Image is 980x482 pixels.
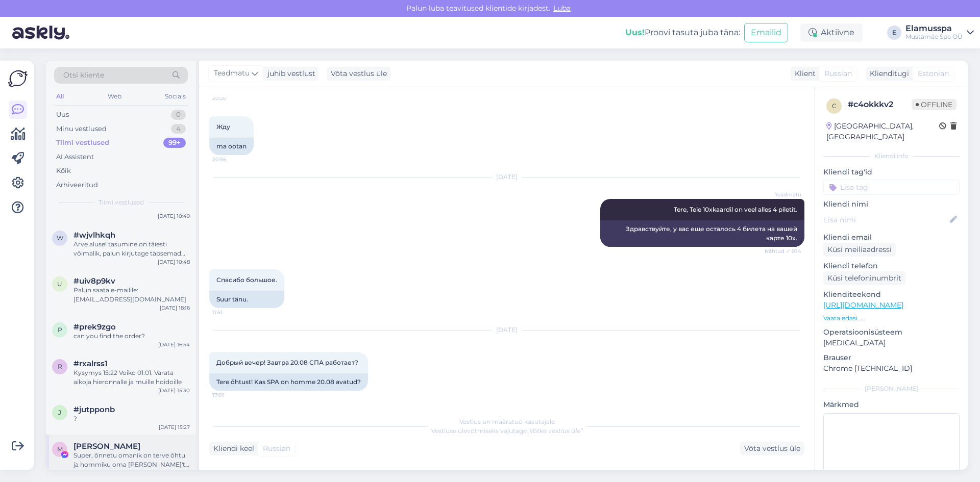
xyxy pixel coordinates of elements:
[823,199,960,210] p: Kliendi nimi
[54,90,66,103] div: All
[823,289,960,300] p: Klienditeekond
[674,206,797,213] span: Tere, Teie 10xkaardil on veel alles 4 piletit.
[905,24,974,41] a: ElamusspaMustamäe Spa OÜ
[327,67,391,81] div: Võta vestlus üle
[163,90,188,103] div: Socials
[763,191,801,198] span: Teadmatu
[160,469,190,477] div: [DATE] 9:43
[550,4,574,13] span: Luba
[744,23,788,42] button: Emailid
[58,409,61,416] span: j
[209,325,804,335] div: [DATE]
[73,322,116,332] span: #prek9zgo
[905,24,963,33] div: Elamusspa
[263,68,315,79] div: juhib vestlust
[56,110,69,120] div: Uus
[625,27,740,39] div: Proovi tasuta juba täna:
[823,151,960,161] div: Kliendi info
[159,423,190,431] div: [DATE] 15:27
[823,352,960,363] p: Brauser
[73,231,115,240] span: #wjvlhkqh
[73,405,115,414] span: #jutpponb
[58,363,62,370] span: r
[431,427,583,435] span: Vestluse ülevõtmiseks vajutage
[826,121,939,142] div: [GEOGRAPHIC_DATA], [GEOGRAPHIC_DATA]
[158,258,190,266] div: [DATE] 10:48
[57,234,63,242] span: w
[57,445,63,453] span: M
[823,232,960,243] p: Kliendi email
[823,180,960,195] input: Lisa tag
[171,110,186,120] div: 0
[158,212,190,220] div: [DATE] 10:49
[57,280,62,288] span: u
[459,418,555,425] span: Vestlus on määratud kasutajale
[824,214,948,225] input: Lisa nimi
[212,391,251,399] span: 17:01
[848,98,912,111] div: # c4okkkv2
[212,309,251,316] span: 11:51
[823,363,960,374] p: Chrome [TECHNICAL_ID]
[209,138,254,155] div: ma ootan
[527,427,583,435] i: „Võtke vestlus üle”
[824,68,852,79] span: Russian
[823,300,903,310] a: [URL][DOMAIN_NAME]
[823,314,960,323] p: Vaata edasi ...
[73,359,108,368] span: #rxalrss1
[209,172,804,182] div: [DATE]
[73,442,140,451] span: Merilin Evans
[58,326,62,334] span: p
[600,220,804,247] div: Здравствуйте, у вас еще осталось 4 билета на вашей карте 10x.
[212,94,251,102] span: 20:20
[823,327,960,338] p: Operatsioonisüsteem
[56,124,107,134] div: Minu vestlused
[212,156,251,163] span: 20:56
[73,332,190,341] div: can you find the order?
[791,68,816,79] div: Klient
[823,167,960,177] p: Kliendi tag'id
[866,68,909,79] div: Klienditugi
[216,359,358,366] span: Добрый вечер! Завтра 20.08 СПА работает?
[216,276,277,284] span: Спасибо большое.
[823,384,960,393] div: [PERSON_NAME]
[918,68,949,79] span: Estonian
[800,23,863,42] div: Aktiivne
[209,291,284,308] div: Suur tänu.
[905,33,963,41] div: Mustamäe Spa OÜ
[73,451,190,469] div: Super, õnnetu omanik on terve õhtu ja hommiku oma [PERSON_NAME]'t otsinud. Tuleme [PERSON_NAME] :)
[209,373,368,391] div: Tere õhtust! Kas SPA on homme 20.08 avatud?
[763,247,801,255] span: Nähtud ✓ 9:14
[163,138,186,148] div: 99+
[625,28,645,37] b: Uus!
[73,414,190,423] div: ?
[56,138,109,148] div: Tiimi vestlused
[73,276,115,286] span: #uiv8p9kv
[56,180,98,190] div: Arhiveeritud
[832,102,837,110] span: c
[209,443,254,454] div: Kliendi keel
[160,304,190,312] div: [DATE] 18:16
[823,261,960,271] p: Kliendi telefon
[56,166,71,176] div: Kõik
[214,68,250,79] span: Teadmatu
[263,443,290,454] span: Russian
[106,90,124,103] div: Web
[73,240,190,258] div: Arve alusel tasumine on täiesti võimalik, palun kirjutage täpsemad andmed kellele arve esitada [E...
[887,26,901,40] div: E
[56,152,94,162] div: AI Assistent
[823,271,905,285] div: Küsi telefoninumbrit
[216,123,230,131] span: Жду
[158,387,190,394] div: [DATE] 15:30
[823,243,896,257] div: Küsi meiliaadressi
[823,399,960,410] p: Märkmed
[63,70,104,81] span: Otsi kliente
[73,286,190,304] div: Palun saata e-mailile: [EMAIL_ADDRESS][DOMAIN_NAME]
[740,442,804,455] div: Võta vestlus üle
[99,198,144,207] span: Tiimi vestlused
[73,368,190,387] div: Kysymys 15:22 Voiko 01.01. Varata aikoja hieronnalle ja muille hoidoille
[171,124,186,134] div: 4
[158,341,190,348] div: [DATE] 16:54
[8,69,28,88] img: Askly Logo
[912,99,957,110] span: Offline
[823,338,960,348] p: [MEDICAL_DATA]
